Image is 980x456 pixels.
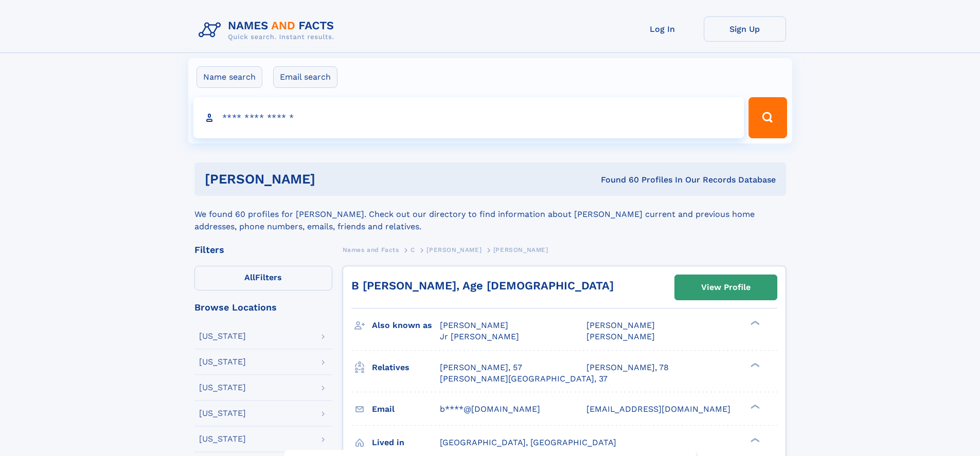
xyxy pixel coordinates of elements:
[194,303,332,312] div: Browse Locations
[199,409,246,417] div: [US_STATE]
[748,436,760,443] div: ❯
[193,97,744,138] input: search input
[194,245,332,254] div: Filters
[586,362,669,373] a: [PERSON_NAME], 78
[199,435,246,443] div: [US_STATE]
[343,243,399,256] a: Names and Facts
[199,332,246,340] div: [US_STATE]
[197,66,262,88] label: Name search
[273,66,337,88] label: Email search
[586,332,655,341] span: [PERSON_NAME]
[194,196,786,233] div: We found 60 profiles for [PERSON_NAME]. Check out our directory to find information about [PERSON...
[426,243,482,256] a: [PERSON_NAME]
[411,243,415,256] a: C
[440,362,522,373] a: [PERSON_NAME], 57
[440,320,508,330] span: [PERSON_NAME]
[199,358,246,366] div: [US_STATE]
[748,361,760,368] div: ❯
[493,246,548,253] span: [PERSON_NAME]
[372,317,440,334] h3: Also known as
[411,246,415,253] span: C
[748,403,760,410] div: ❯
[458,174,776,186] div: Found 60 Profiles In Our Records Database
[194,16,343,44] img: Logo Names and Facts
[704,16,786,42] a: Sign Up
[199,384,246,392] div: [US_STATE]
[440,373,608,385] a: [PERSON_NAME][GEOGRAPHIC_DATA], 37
[621,16,704,42] a: Log In
[675,275,777,300] a: View Profile
[372,400,440,418] h3: Email
[440,437,616,447] span: [GEOGRAPHIC_DATA], [GEOGRAPHIC_DATA]
[749,97,787,138] button: Search Button
[586,320,655,330] span: [PERSON_NAME]
[351,279,614,292] a: B [PERSON_NAME], Age [DEMOGRAPHIC_DATA]
[244,272,255,282] span: All
[372,359,440,376] h3: Relatives
[440,332,519,341] span: Jr [PERSON_NAME]
[586,404,730,414] span: [EMAIL_ADDRESS][DOMAIN_NAME]
[194,266,332,290] label: Filters
[701,276,751,299] div: View Profile
[372,434,440,451] h3: Lived in
[426,246,482,253] span: [PERSON_NAME]
[205,173,458,186] h1: [PERSON_NAME]
[748,320,760,326] div: ❯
